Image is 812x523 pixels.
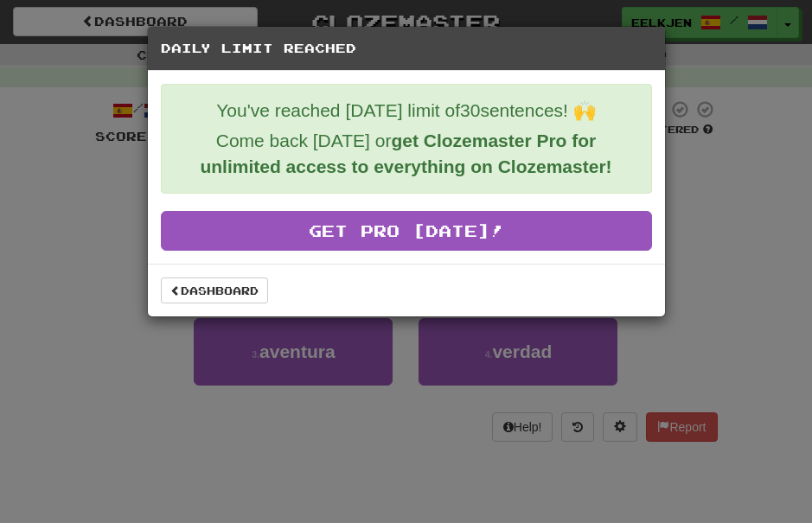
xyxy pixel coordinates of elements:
[175,128,638,180] p: Come back [DATE] or
[200,131,611,176] strong: get Clozemaster Pro for unlimited access to everything on Clozemaster!
[161,277,268,303] a: Dashboard
[175,98,638,124] p: You've reached [DATE] limit of 30 sentences! 🙌
[161,211,652,251] a: Get Pro [DATE]!
[161,40,652,57] h5: Daily Limit Reached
